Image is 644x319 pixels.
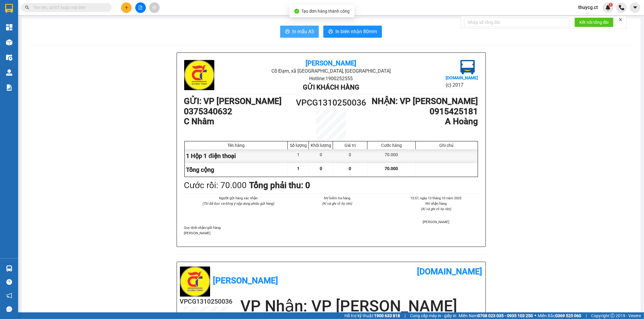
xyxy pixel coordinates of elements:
[619,5,624,10] img: phone-icon
[6,293,12,298] span: notification
[633,5,638,10] span: caret-down
[630,2,640,13] button: caret-down
[369,143,414,148] div: Cước hàng
[464,17,570,27] input: Nhập số tổng đài
[184,96,282,106] b: GỬI : VP [PERSON_NAME]
[213,276,278,286] b: [PERSON_NAME]
[240,297,482,316] h2: VP Nhận: VP [PERSON_NAME]
[288,149,309,163] div: 1
[138,5,143,10] span: file-add
[573,4,603,11] span: thuycg.ct
[285,29,290,35] span: printer
[605,5,611,10] img: icon-new-feature
[610,3,612,7] span: 1
[6,39,12,46] img: warehouse-icon
[394,195,478,201] li: 15:57, ngày 13 tháng 10 năm 2025
[184,230,478,236] p: [PERSON_NAME]
[149,2,160,13] button: aim
[579,19,609,26] span: Kết nối tổng đài
[180,267,210,297] img: logo.jpg
[292,28,314,35] span: In mẫu A5
[184,106,294,117] h1: 0375340632
[196,195,280,201] li: Người gửi hàng xác nhận
[186,143,286,148] div: Tên hàng
[186,166,214,173] span: Tổng cộng
[322,201,352,206] i: (Kí và ghi rõ họ tên)
[202,201,274,206] i: (Tôi đã đọc và đồng ý nộp dung phiếu gửi hàng)
[421,207,451,211] i: (Kí và ghi rõ họ tên)
[460,60,475,74] img: logo.jpg
[459,312,533,319] span: Miền Nam
[618,17,623,22] span: close
[368,106,478,117] h1: 0915425181
[6,24,12,30] img: dashboard-icon
[394,201,478,206] li: NV nhận hàng
[306,59,356,67] b: [PERSON_NAME]
[297,166,300,171] span: 1
[394,219,478,225] li: [PERSON_NAME]
[478,313,533,318] strong: 0708 023 035 - 0935 103 250
[124,5,129,10] span: plus
[344,312,400,319] span: Hỗ trợ kỹ thuật:
[5,4,13,13] img: logo-vxr
[302,9,350,14] span: Tạo đơn hàng thành công
[534,314,536,317] span: ⚪️
[289,143,307,148] div: Số lượng
[335,143,366,148] div: Giá trị
[385,166,398,171] span: 70.000
[538,312,581,319] span: Miền Bắc
[323,26,382,38] button: printerIn biên nhận 80mm
[320,166,322,171] span: 0
[185,149,288,163] div: 1 Hộp 1 điện thoại
[6,265,12,272] img: warehouse-icon
[417,143,476,148] div: Ghi chú
[6,84,12,91] img: solution-icon
[405,312,405,319] span: |
[446,81,478,89] li: (c) 2017
[374,313,400,318] strong: 1900 633 818
[586,312,587,319] span: |
[184,179,247,192] div: Cước rồi : 70.000
[610,314,615,318] span: copyright
[417,267,482,276] b: [DOMAIN_NAME]
[233,75,429,82] li: Hotline: 1900252555
[233,67,429,75] li: Cổ Đạm, xã [GEOGRAPHIC_DATA], [GEOGRAPHIC_DATA]
[295,195,379,201] li: NV kiểm tra hàng
[368,116,478,127] h1: A Hoàng
[555,313,581,318] strong: 0369 525 060
[349,166,351,171] span: 0
[249,180,310,190] b: Tổng phải thu: 0
[410,312,457,319] span: Cung cấp máy in - giấy in:
[180,297,233,307] h2: VPCG1310250036
[6,306,12,312] span: message
[333,149,367,163] div: 0
[309,149,333,163] div: 0
[6,54,12,61] img: warehouse-icon
[152,5,156,10] span: aim
[310,143,331,148] div: Khối lượng
[335,28,377,35] span: In biên nhận 80mm
[135,2,146,13] button: file-add
[184,116,294,127] h1: C Nhâm
[184,60,214,90] img: logo.jpg
[372,96,478,106] b: NHẬN : VP [PERSON_NAME]
[303,84,359,91] b: Gửi khách hàng
[575,17,614,27] button: Kết nối tổng đài
[280,26,319,38] button: printerIn mẫu A5
[6,279,12,285] span: question-circle
[609,3,613,7] sup: 1
[184,225,478,236] div: Quy định nhận/gửi hàng :
[121,2,132,13] button: plus
[25,5,29,10] span: search
[6,69,12,76] img: warehouse-icon
[294,96,368,109] h1: VPCG1310250036
[33,4,104,11] input: Tìm tên, số ĐT hoặc mã đơn
[294,9,299,14] span: check-circle
[446,75,478,80] b: [DOMAIN_NAME]
[367,149,415,163] div: 70.000
[328,29,333,35] span: printer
